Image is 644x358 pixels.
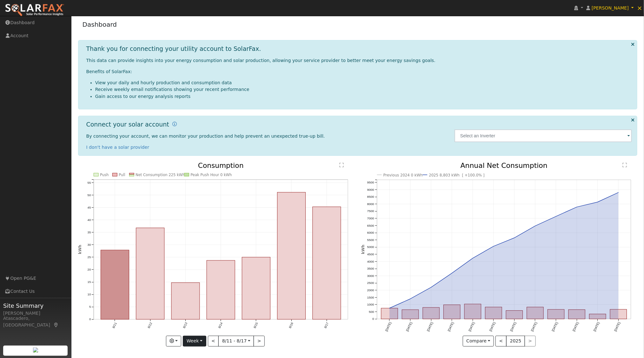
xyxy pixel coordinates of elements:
text: 1500 [367,296,374,299]
input: Select an Inverter [455,129,632,142]
text: 2500 [367,281,374,285]
text: Consumption [198,162,244,169]
span: × [637,4,642,12]
text: 55 [87,181,91,184]
h1: Thank you for connecting your utility account to SolarFax. [86,45,261,52]
a: I don't have a solar provider [86,145,149,150]
text: 8000 [367,202,374,206]
circle: onclick="" [492,245,495,248]
button: 2025 [506,336,525,347]
rect: onclick="" [506,311,523,319]
li: Gain access to our energy analysis reports [95,93,632,100]
rect: onclick="" [277,192,306,320]
button: Week [183,336,206,347]
text: [DATE] [426,321,434,332]
rect: onclick="" [610,310,627,319]
text: 5500 [367,238,374,242]
text: [DATE] [489,321,496,332]
button: Compare [463,336,494,347]
text: 3000 [367,274,374,278]
text: 0 [89,318,91,321]
text: Annual Net Consumption [461,162,548,169]
button: < [495,336,507,347]
text: [DATE] [510,321,517,332]
text: [DATE] [551,321,559,332]
text: 5000 [367,245,374,249]
text: 50 [87,193,91,197]
text: 45 [87,206,91,209]
button: > [254,336,265,347]
a: Dashboard [83,21,117,28]
text: Pull [119,173,125,177]
rect: onclick="" [313,207,341,319]
text:  [622,162,627,168]
text: kWh [77,245,82,254]
circle: onclick="" [576,206,578,208]
rect: onclick="" [464,304,481,319]
text: Peak Push Hour 0 kWh [190,173,232,177]
text: 1000 [367,303,374,306]
circle: onclick="" [617,191,620,194]
text: [DATE] [530,321,538,332]
a: Map [53,322,59,327]
text: 9500 [367,181,374,184]
text: 6500 [367,224,374,227]
span: By connecting your account, we can monitor your production and help prevent an unexpected true-up... [86,134,325,139]
circle: onclick="" [451,272,453,275]
rect: onclick="" [569,310,586,319]
circle: onclick="" [430,286,432,289]
rect: onclick="" [207,260,235,320]
rect: onclick="" [548,310,565,319]
span: Site Summary [3,301,68,310]
text: 7000 [367,217,374,220]
circle: onclick="" [555,215,557,218]
text: [DATE] [614,321,621,332]
circle: onclick="" [534,225,536,227]
button: < [208,336,219,347]
li: Receive weekly email notifications showing your recent performance [95,86,632,93]
div: [PERSON_NAME] [3,310,68,317]
img: SolarFax [5,3,64,17]
text: [DATE] [572,321,579,332]
text: 35 [87,231,91,234]
text: 4500 [367,252,374,256]
text: 20 [87,268,91,272]
rect: onclick="" [136,228,164,320]
rect: onclick="" [485,307,502,319]
text: [DATE] [468,321,475,332]
text: 7500 [367,210,374,213]
text: 30 [87,243,91,246]
rect: onclick="" [402,310,419,319]
rect: onclick="" [527,307,544,319]
text: 4000 [367,260,374,263]
circle: onclick="" [596,201,599,203]
button: 8/11 - 8/17 [218,336,254,347]
text: 40 [87,218,91,222]
text: 5 [89,305,91,309]
text: 8/15 [253,322,259,329]
text: 8/14 [218,322,223,329]
p: Benefits of SolarFax: [86,68,632,75]
text: 8/12 [147,322,153,329]
text: kWh [361,245,365,254]
img: retrieve [33,348,38,353]
text: 2000 [367,288,374,292]
text: [DATE] [593,321,600,332]
rect: onclick="" [381,308,398,319]
span: [PERSON_NAME] [592,5,629,10]
text: 8/13 [182,322,188,329]
rect: onclick="" [589,314,606,319]
circle: onclick="" [409,298,412,300]
text: Net Consumption 225 kWh [136,173,185,177]
text: 9000 [367,188,374,191]
rect: onclick="" [101,250,129,320]
text: 8/11 [111,322,117,329]
rect: onclick="" [444,305,461,319]
text:  [340,162,344,168]
text: Previous 2024 0 kWh [383,173,423,177]
text: 6000 [367,231,374,234]
text: 10 [87,293,91,296]
rect: onclick="" [423,308,440,319]
text: [DATE] [405,321,413,332]
rect: onclick="" [242,257,270,320]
